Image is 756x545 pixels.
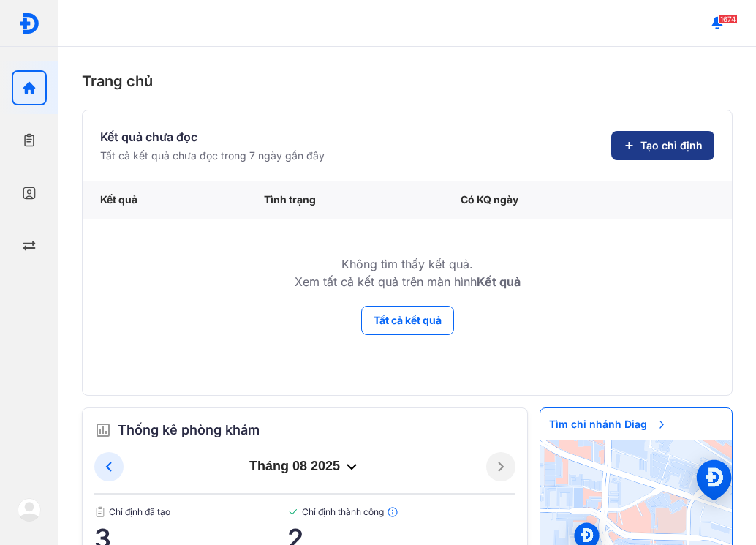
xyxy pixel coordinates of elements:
div: Kết quả [83,181,246,219]
img: info.7e716105.svg [387,506,398,518]
div: Tình trạng [246,181,443,219]
img: logo [18,498,41,522]
div: Tất cả kết quả chưa đọc trong 7 ngày gần đây [100,149,325,163]
button: Tạo chỉ định [611,131,714,160]
span: Thống kê phòng khám [118,420,260,440]
span: Chỉ định thành công [287,506,515,518]
div: Kết quả chưa đọc [100,128,325,146]
img: order.5a6da16c.svg [94,421,112,439]
div: Có KQ ngày [443,181,653,219]
img: document.50c4cfd0.svg [94,506,106,518]
div: Trang chủ [82,70,733,92]
div: tháng 08 2025 [124,458,486,476]
td: Không tìm thấy kết quả. Xem tất cả kết quả trên màn hình [83,219,732,305]
span: Chỉ định đã tạo [94,506,287,518]
img: checked-green.01cc79e0.svg [287,506,299,518]
b: Kết quả [477,274,521,289]
img: logo [18,12,40,34]
span: 1674 [718,14,738,24]
button: Tất cả kết quả [361,306,454,335]
span: Tìm chi nhánh Diag [540,408,676,440]
span: Tạo chỉ định [640,138,703,153]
